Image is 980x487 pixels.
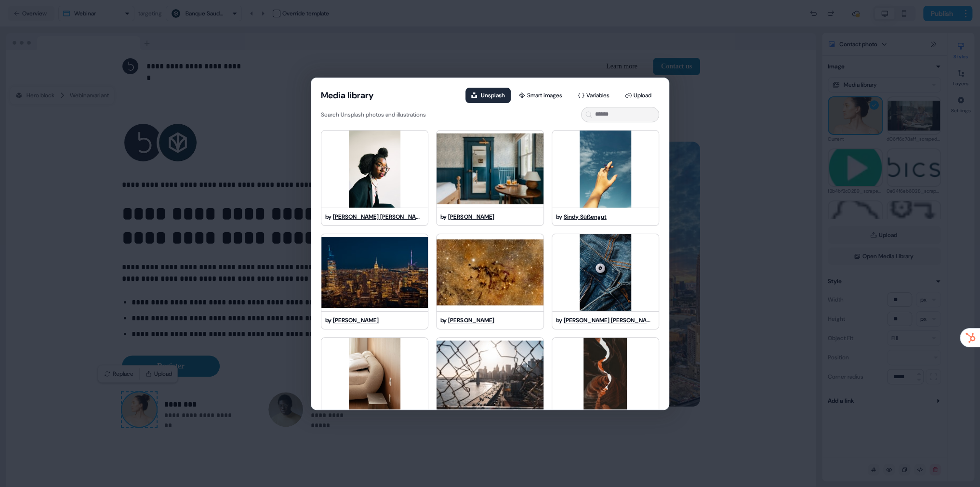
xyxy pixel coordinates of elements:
img: photo-1754766621748-2a96cbf56a1f [321,234,428,311]
a: Sindy Süßengut [564,213,607,221]
button: Variables [572,88,617,103]
div: by [440,212,539,222]
a: [PERSON_NAME] [448,213,494,221]
img: photo-1752407828685-f94b6c5377ac [321,338,428,415]
button: Smart images [513,88,570,103]
button: Upload [619,88,659,103]
a: [PERSON_NAME] [PERSON_NAME] [333,213,426,221]
a: [PERSON_NAME] [333,316,379,324]
div: by [556,212,655,222]
img: photo-1754764987594-2236e7736115 [552,131,659,208]
button: Unsplash [465,88,511,103]
div: by [440,316,539,325]
a: [PERSON_NAME] [PERSON_NAME] [564,316,657,324]
img: photo-1734760381824-f52cb9960b9e [552,338,659,415]
img: photo-1754079132962-2f6c62f14d33 [437,338,543,415]
div: by [325,316,424,325]
button: Media library [321,90,374,101]
div: Search Unsplash photos and illustrations [321,110,426,119]
div: by [325,212,424,222]
img: photo-1754555009599-9f0d848748e7 [552,234,659,311]
img: photo-1754829953816-6e506536e7cb [437,234,543,311]
img: photo-1754653099086-3bddb9346d37 [321,131,428,208]
a: [PERSON_NAME] [448,316,494,324]
div: by [556,316,655,325]
img: photo-1754597302822-4b96f3442d3f [437,131,543,208]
